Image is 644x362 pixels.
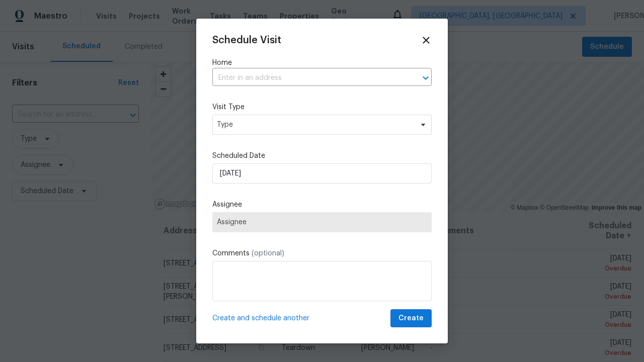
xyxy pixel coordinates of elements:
[217,218,427,226] span: Assignee
[212,313,309,323] span: Create and schedule another
[212,70,404,86] input: Enter in an address
[212,151,432,161] label: Scheduled Date
[212,102,432,112] label: Visit Type
[252,250,284,257] span: (optional)
[421,35,432,46] span: Close
[398,312,424,325] span: Create
[212,200,432,210] label: Assignee
[390,309,432,328] button: Create
[419,71,433,85] button: Open
[212,35,281,45] span: Schedule Visit
[212,58,432,68] label: Home
[217,120,413,130] span: Type
[212,163,432,184] input: M/D/YYYY
[212,248,432,258] label: Comments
